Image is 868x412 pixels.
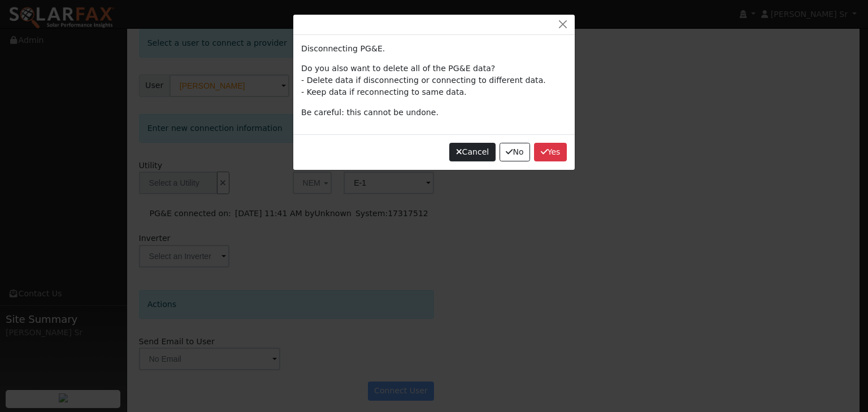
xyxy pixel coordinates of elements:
[500,143,530,162] button: No
[301,43,567,55] p: Disconnecting PG&E.
[449,143,496,162] button: Cancel
[534,143,567,162] button: Yes
[301,63,567,98] p: Do you also want to delete all of the PG&E data? - Delete data if disconnecting or connecting to ...
[301,107,567,119] p: Be careful: this cannot be undone.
